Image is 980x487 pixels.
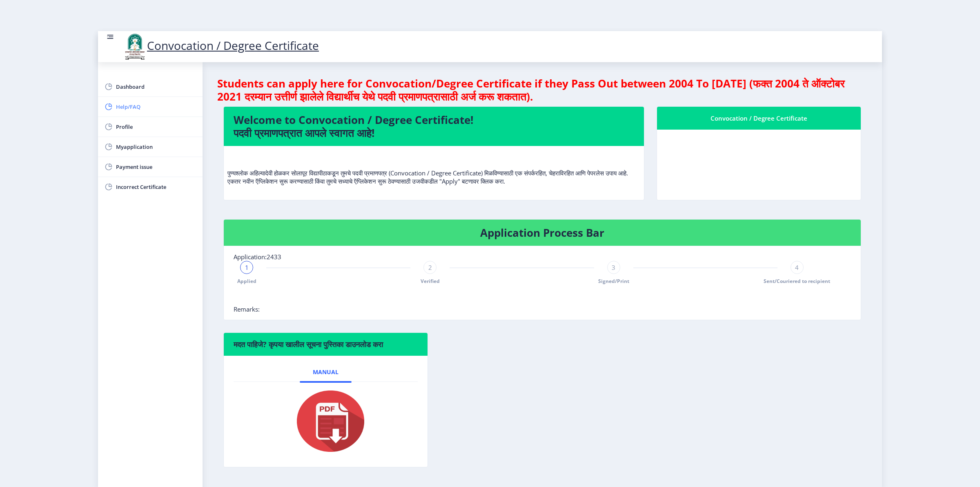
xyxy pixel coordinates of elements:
a: Dashboard [98,77,203,97]
span: Verified [421,278,440,285]
span: Manual [313,369,339,375]
a: Myapplication [98,137,203,157]
p: पुण्यश्लोक अहिल्यादेवी होळकर सोलापूर विद्यापीठाकडून तुमचे पदवी प्रमाणपत्र (Convocation / Degree C... [227,153,640,185]
div: Convocation / Degree Certificate [667,113,851,123]
a: Manual [300,362,352,382]
span: 3 [612,263,615,272]
img: logo [122,33,147,61]
span: Incorrect Certificate [116,182,196,192]
span: Signed/Print [598,278,629,285]
span: 4 [795,263,799,272]
span: 2 [428,263,432,272]
span: Myapplication [116,142,196,152]
span: Remarks: [234,305,260,313]
span: Dashboard [116,82,196,92]
h6: मदत पाहिजे? कृपया खालील सूचना पुस्तिका डाउनलोड करा [234,339,418,349]
h4: Application Process Bar [234,226,851,239]
a: Convocation / Degree Certificate [122,38,319,53]
span: Payment issue [116,162,196,172]
span: Applied [237,278,256,285]
span: Profile [116,122,196,132]
h4: Welcome to Convocation / Degree Certificate! पदवी प्रमाणपत्रात आपले स्वागत आहे! [234,113,634,139]
span: 1 [245,263,249,272]
span: Sent/Couriered to recipient [764,278,830,285]
span: Help/FAQ [116,102,196,112]
a: Profile [98,117,203,137]
h4: Students can apply here for Convocation/Degree Certificate if they Pass Out between 2004 To [DATE... [217,77,867,103]
a: Help/FAQ [98,97,203,117]
a: Incorrect Certificate [98,177,203,197]
span: Application:2433 [234,253,281,261]
a: Payment issue [98,157,203,177]
img: pdf.png [285,388,366,454]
